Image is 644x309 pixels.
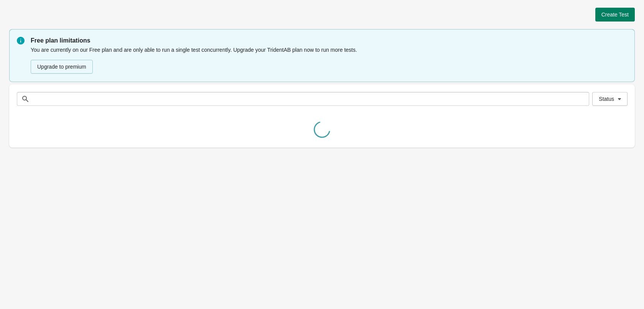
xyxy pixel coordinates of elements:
button: Upgrade to premium [31,60,93,74]
span: Status [599,96,614,102]
p: Free plan limitations [31,36,627,45]
span: Create Test [601,12,629,18]
button: Status [592,92,628,106]
button: Create Test [595,8,635,21]
div: You are currently on our Free plan and are only able to run a single test concurrently. Upgrade y... [31,45,627,74]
